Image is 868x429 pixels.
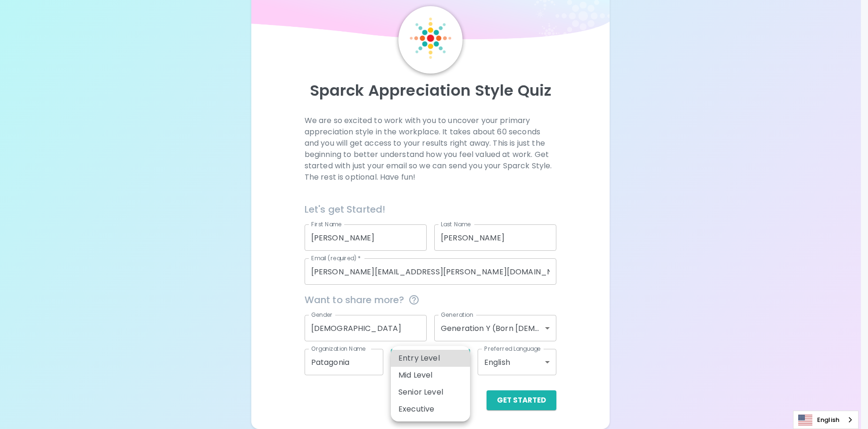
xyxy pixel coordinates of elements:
[793,411,859,429] aside: Language selected: English
[391,350,470,367] li: Entry Level
[391,384,470,401] li: Senior Level
[391,367,470,384] li: Mid Level
[391,401,470,418] li: Executive
[793,411,859,429] div: Language
[794,411,858,429] a: English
